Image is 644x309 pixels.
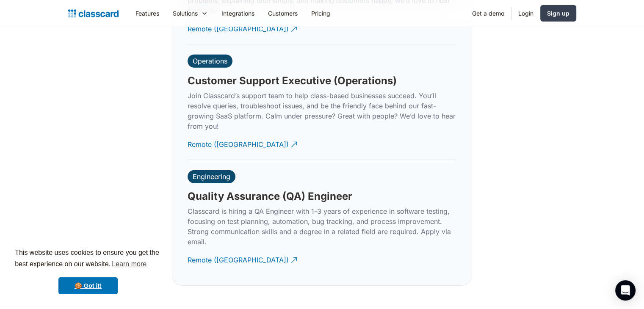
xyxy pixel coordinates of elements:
a: Integrations [215,4,261,23]
div: Solutions [173,9,198,18]
div: Open Intercom Messenger [615,280,636,301]
a: Get a demo [465,4,511,23]
div: cookieconsent [7,240,169,302]
p: Classcard is hiring a QA Engineer with 1-3 years of experience in software testing, focusing on t... [188,206,456,247]
h3: Customer Support Executive (Operations) [188,74,397,87]
div: Solutions [166,4,215,23]
a: dismiss cookie message [58,277,118,294]
p: Join Classcard’s support team to help class-based businesses succeed. You’ll resolve queries, tro... [188,91,456,131]
span: This website uses cookies to ensure you get the best experience on our website. [15,248,161,270]
a: home [68,8,119,19]
h3: Quality Assurance (QA) Engineer [188,190,352,203]
div: Sign up [547,9,569,18]
a: learn more about cookies [111,258,148,270]
div: Operations [193,57,227,65]
a: Login [511,4,540,23]
a: Sign up [540,5,576,22]
a: Features [129,4,166,23]
a: Pricing [304,4,337,23]
a: Remote ([GEOGRAPHIC_DATA]) [188,133,299,156]
a: Remote ([GEOGRAPHIC_DATA]) [188,248,299,272]
div: Remote ([GEOGRAPHIC_DATA]) [188,248,289,265]
div: Engineering [193,172,230,181]
div: Remote ([GEOGRAPHIC_DATA]) [188,133,289,149]
a: Customers [261,4,304,23]
a: Remote ([GEOGRAPHIC_DATA]) [188,17,299,41]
